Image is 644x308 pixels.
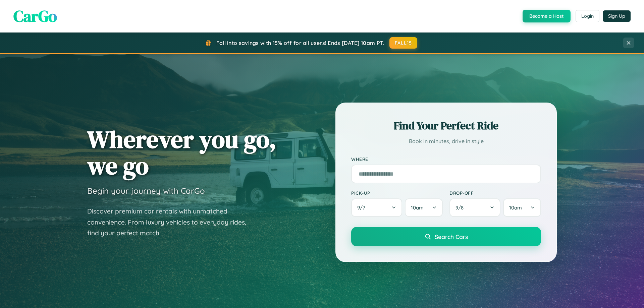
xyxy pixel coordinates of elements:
[351,136,541,146] p: Book in minutes, drive in style
[13,5,57,27] span: CarGo
[523,10,571,22] button: Become a Host
[351,190,443,196] label: Pick-up
[449,190,541,196] label: Drop-off
[603,10,631,22] button: Sign Up
[357,204,369,211] span: 9 / 7
[351,118,541,133] h2: Find Your Perfect Ride
[411,204,424,211] span: 10am
[351,198,402,217] button: 9/7
[449,198,500,217] button: 9/8
[87,126,276,179] h1: Wherever you go, we go
[509,204,522,211] span: 10am
[351,156,541,162] label: Where
[216,40,384,46] span: Fall into savings with 15% off for all users! Ends [DATE] 10am PT.
[389,37,418,49] button: FALL15
[87,186,205,196] h3: Begin your journey with CarGo
[351,227,541,246] button: Search Cars
[576,10,599,22] button: Login
[435,233,468,240] span: Search Cars
[405,198,443,217] button: 10am
[455,204,467,211] span: 9 / 8
[87,206,255,239] p: Discover premium car rentals with unmatched convenience. From luxury vehicles to everyday rides, ...
[503,198,541,217] button: 10am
